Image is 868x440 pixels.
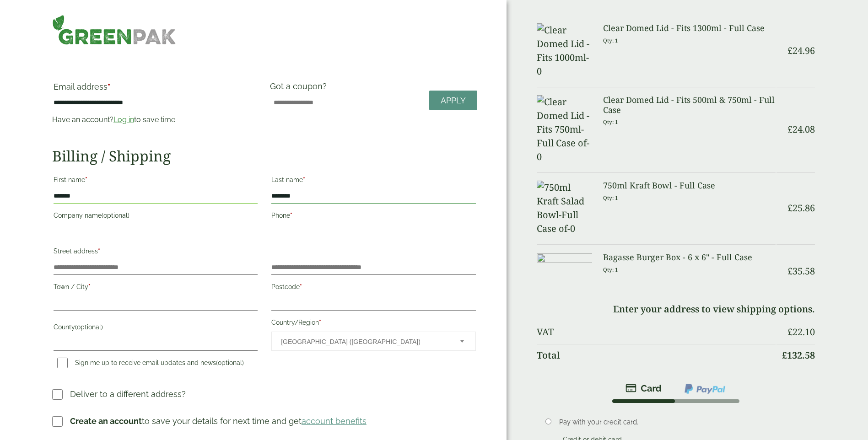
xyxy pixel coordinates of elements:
bdi: 132.58 [782,349,815,361]
abbr: required [108,82,110,91]
img: 750ml Kraft Salad Bowl-Full Case of-0 [537,181,593,236]
bdi: 24.96 [787,44,815,57]
span: £ [787,44,793,57]
h3: Bagasse Burger Box - 6 x 6" - Full Case [603,252,776,263]
small: Qty: 1 [603,37,618,44]
img: Clear Domed Lid - Fits 750ml-Full Case of-0 [537,95,593,164]
span: Apply [441,96,466,106]
bdi: 35.58 [787,265,815,277]
img: Clear Domed Lid - Fits 1000ml-0 [537,23,593,78]
label: First name [54,173,258,189]
abbr: required [98,247,100,255]
span: £ [787,326,793,338]
span: £ [787,265,793,277]
label: Sign me up to receive email updates and news [54,359,248,369]
th: Total [537,344,776,366]
p: Have an account? to save time [52,114,259,125]
label: Town / City [54,280,258,296]
small: Qty: 1 [603,118,618,125]
span: (optional) [102,212,129,219]
img: GreenPak Supplies [52,15,176,45]
td: Enter your address to view shipping options. [537,298,815,320]
h3: 750ml Kraft Bowl - Full Case [603,181,776,191]
strong: Create an account [70,416,142,426]
span: United Kingdom (UK) [281,332,447,351]
abbr: required [300,283,302,290]
h2: Billing / Shipping [52,147,477,165]
span: Country/Region [271,332,475,351]
a: Log in [113,115,134,124]
abbr: required [88,283,91,290]
abbr: required [290,212,292,219]
label: County [54,321,258,336]
span: £ [787,202,793,214]
label: Company name [54,209,258,225]
h3: Clear Domed Lid - Fits 1300ml - Full Case [603,23,776,33]
p: to save your details for next time and get [70,415,367,427]
a: Apply [429,91,477,110]
img: ppcp-gateway.png [684,383,726,395]
label: Phone [271,209,475,225]
small: Qty: 1 [603,194,618,201]
bdi: 25.86 [787,202,815,214]
input: Sign me up to receive email updates and news(optional) [57,358,68,368]
h3: Clear Domed Lid - Fits 500ml & 750ml - Full Case [603,95,776,115]
label: Postcode [271,280,475,296]
bdi: 22.10 [787,326,815,338]
p: Deliver to a different address? [70,388,186,400]
span: (optional) [216,359,244,366]
label: Street address [54,245,258,260]
th: VAT [537,321,776,343]
a: account benefits [302,416,367,426]
label: Country/Region [271,316,475,332]
span: £ [782,349,787,361]
small: Qty: 1 [603,266,618,273]
abbr: required [85,176,87,183]
bdi: 24.08 [787,123,815,135]
label: Got a coupon? [270,81,330,96]
span: (optional) [75,323,103,331]
abbr: required [303,176,305,183]
label: Email address [54,83,258,96]
span: £ [787,123,793,135]
p: Pay with your credit card. [559,417,802,427]
abbr: required [319,319,321,326]
label: Last name [271,173,475,189]
img: stripe.png [625,383,662,394]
